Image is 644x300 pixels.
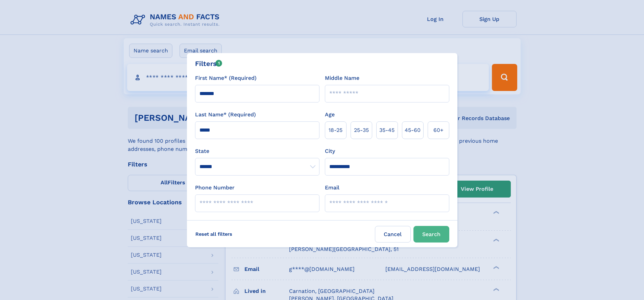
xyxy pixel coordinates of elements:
[375,226,411,243] label: Cancel
[195,74,257,82] label: First Name* (Required)
[325,74,359,82] label: Middle Name
[325,184,339,192] label: Email
[191,226,237,242] label: Reset all filters
[413,226,449,243] button: Search
[195,111,256,119] label: Last Name* (Required)
[195,147,319,155] label: State
[195,184,235,192] label: Phone Number
[433,126,444,134] span: 60+
[379,126,395,134] span: 35‑45
[329,126,342,134] span: 18‑25
[325,147,335,155] label: City
[405,126,421,134] span: 45‑60
[354,126,369,134] span: 25‑35
[325,111,335,119] label: Age
[195,59,222,69] div: Filters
